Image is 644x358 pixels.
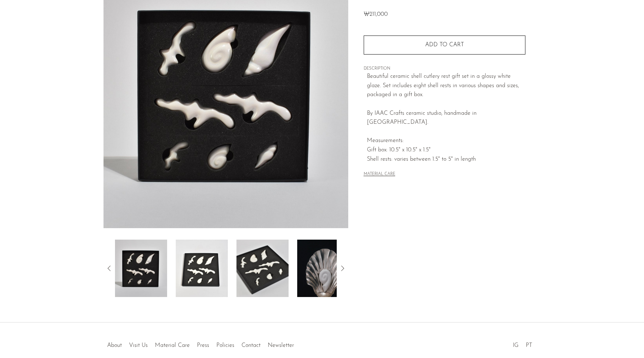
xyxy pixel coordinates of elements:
[364,11,388,17] span: ₩211,000
[526,343,532,348] a: PT
[176,240,228,297] img: White Shell Rest Gift Set
[364,172,395,177] button: MATERIAL CARE
[425,42,464,48] span: Add to cart
[197,343,209,348] a: Press
[216,343,234,348] a: Policies
[155,343,190,348] a: Material Care
[129,343,148,348] a: Visit Us
[241,343,261,348] a: Contact
[364,36,525,54] button: Add to cart
[297,240,349,297] img: White Shell Rest Gift Set
[367,147,431,153] span: Gift box: 10.5" x 10.5" x 1.5"
[364,66,525,72] span: DESCRIPTION
[107,343,122,348] a: About
[367,72,525,164] p: Beautiful ceramic shell cutlery rest gift set in a glossy white glaze. Set includes eight shell r...
[513,343,519,348] a: IG
[115,240,167,297] img: White Shell Rest Gift Set
[509,337,536,350] ul: Social Medias
[103,337,298,350] ul: Quick links
[236,240,289,297] img: White Shell Rest Gift Set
